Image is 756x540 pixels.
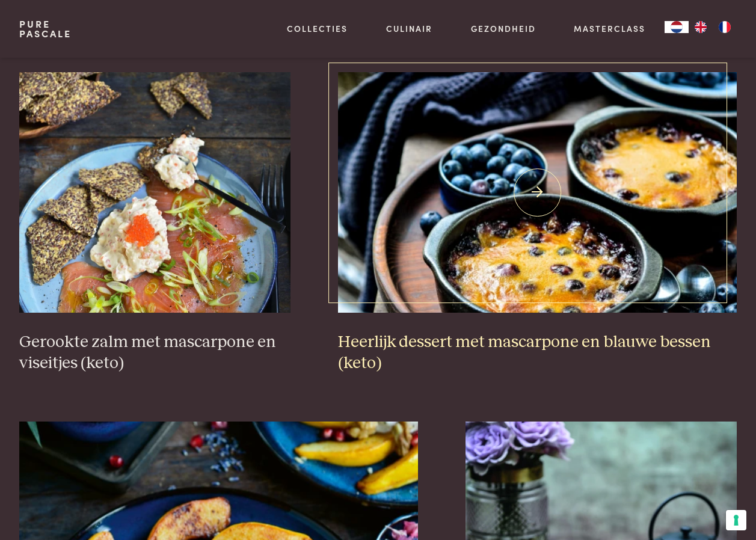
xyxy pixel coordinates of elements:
[713,21,737,33] a: FR
[338,332,737,373] h3: Heerlijk dessert met mascarpone en blauwe bessen (keto)
[287,22,348,35] a: Collecties
[726,510,746,530] button: Uw voorkeuren voor toestemming voor trackingtechnologieën
[665,21,689,33] div: Language
[338,72,737,313] img: Heerlijk dessert met mascarpone en blauwe bessen (keto)
[338,72,737,373] a: Heerlijk dessert met mascarpone en blauwe bessen (keto) Heerlijk dessert met mascarpone en blauwe...
[574,22,645,35] a: Masterclass
[19,19,72,38] a: PurePascale
[689,21,737,33] ul: Language list
[665,21,689,33] a: NL
[665,21,737,33] aside: Language selected: Nederlands
[19,332,290,373] h3: Gerookte zalm met mascarpone en viseitjes (keto)
[19,72,290,373] a: Gerookte zalm met mascarpone en viseitjes (keto) Gerookte zalm met mascarpone en viseitjes (keto)
[471,22,536,35] a: Gezondheid
[386,22,432,35] a: Culinair
[19,72,290,313] img: Gerookte zalm met mascarpone en viseitjes (keto)
[689,21,713,33] a: EN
